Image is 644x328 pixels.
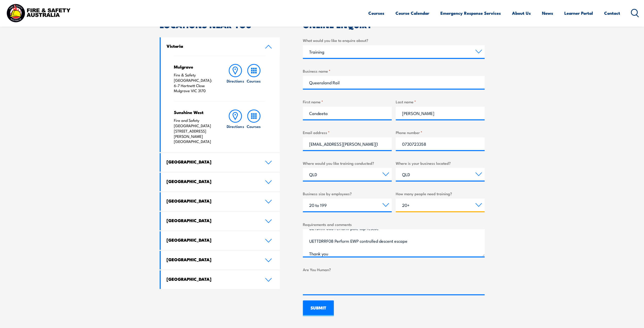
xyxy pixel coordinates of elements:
a: Directions [226,109,244,144]
h4: [GEOGRAPHIC_DATA] [167,257,257,262]
a: Courses [245,64,263,93]
h6: Courses [247,78,261,84]
label: Are You Human? [303,267,485,272]
a: News [542,6,553,20]
p: Fire and Safety [GEOGRAPHIC_DATA] [STREET_ADDRESS][PERSON_NAME] [GEOGRAPHIC_DATA] [174,118,216,144]
label: First name [303,99,392,105]
h4: [GEOGRAPHIC_DATA] [167,159,257,165]
h4: [GEOGRAPHIC_DATA] [167,178,257,184]
h4: [GEOGRAPHIC_DATA] [167,218,257,223]
h4: Mulgrave [174,64,216,70]
a: About Us [512,6,531,20]
a: [GEOGRAPHIC_DATA] [161,270,280,289]
p: Fire & Safety [GEOGRAPHIC_DATA]: 6-7 Hartnett Close Mulgrave VIC 3170 [174,72,216,93]
label: Where is your business located? [396,160,485,166]
h4: Victoria [167,43,257,49]
a: [GEOGRAPHIC_DATA] [161,192,280,211]
h6: Directions [227,124,244,129]
label: How many people need training? [396,191,485,196]
a: [GEOGRAPHIC_DATA] [161,231,280,250]
a: Victoria [161,37,280,56]
a: [GEOGRAPHIC_DATA] [161,153,280,172]
h4: [GEOGRAPHIC_DATA] [167,198,257,204]
a: Directions [226,64,244,93]
a: Course Calendar [395,6,429,20]
h6: Courses [247,124,261,129]
label: Business name [303,68,485,74]
a: Contact [604,6,620,20]
a: Emergency Response Services [440,6,501,20]
a: [GEOGRAPHIC_DATA] [161,251,280,269]
a: Courses [368,6,384,20]
label: Email address [303,129,392,135]
h4: Sunshine West [174,109,216,115]
h4: [GEOGRAPHIC_DATA] [167,237,257,243]
a: Learner Portal [564,6,593,20]
h2: LOCATIONS NEAR YOU [160,21,280,28]
a: Courses [245,109,263,144]
label: Last name [396,99,485,105]
label: Phone number [396,129,485,135]
label: What would you like to enquire about? [303,37,485,43]
label: Requirements and comments [303,221,485,227]
h2: ONLINE ENQUIRY [303,21,485,28]
label: Where would you like training conducted? [303,160,392,166]
label: Business size by employees? [303,191,392,196]
a: [GEOGRAPHIC_DATA] [161,212,280,230]
h6: Directions [227,78,244,84]
iframe: reCAPTCHA [303,274,380,294]
h4: [GEOGRAPHIC_DATA] [167,276,257,282]
a: [GEOGRAPHIC_DATA] [161,173,280,191]
input: SUBMIT [303,300,334,316]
